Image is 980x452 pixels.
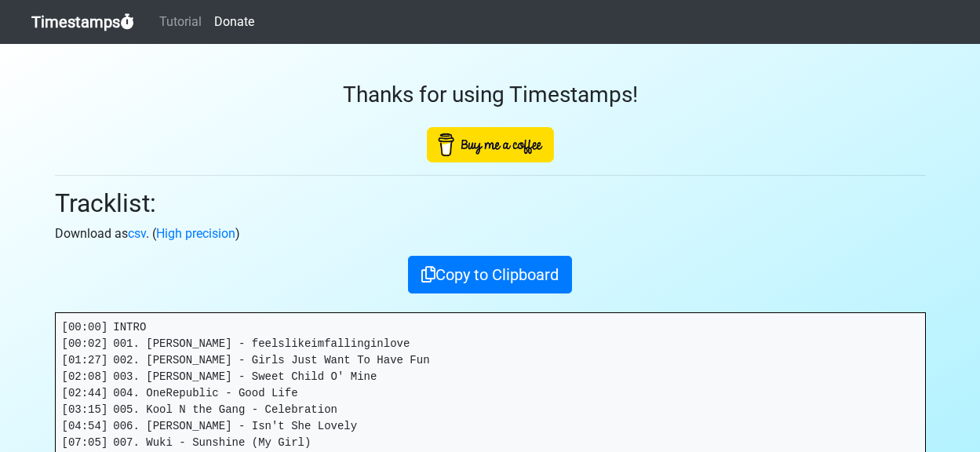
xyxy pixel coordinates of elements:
a: Timestamps [31,6,134,38]
a: Tutorial [153,6,208,38]
img: Buy Me A Coffee [427,127,554,162]
a: High precision [156,226,235,241]
p: Download as . ( ) [55,224,926,243]
h2: Tracklist: [55,188,926,218]
button: Copy to Clipboard [408,256,572,293]
h3: Thanks for using Timestamps! [55,82,926,108]
a: Donate [208,6,260,38]
a: csv [128,226,146,241]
